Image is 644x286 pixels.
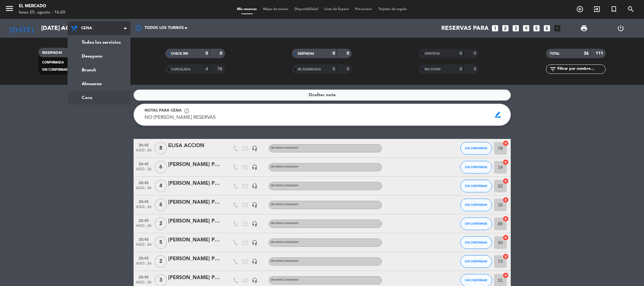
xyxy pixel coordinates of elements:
[271,203,299,206] span: Sin menú asignado
[252,164,257,170] i: headset_mic
[503,253,509,260] i: cancel
[19,3,65,9] div: El Mercado
[42,51,62,54] span: RESERVADAS
[168,179,222,188] div: [PERSON_NAME] POP UP
[333,67,335,71] strong: 0
[465,241,487,244] span: SIN CONFIRMAR
[460,51,462,56] strong: 0
[168,255,222,263] div: [PERSON_NAME] POP UP
[298,68,321,71] span: RE AGENDADA
[549,65,557,73] i: filter_list
[136,205,151,212] span: ago. 26
[234,8,260,11] span: Mis reservas
[271,279,299,281] span: Sin menú asignado
[136,235,151,243] span: 20:45
[5,4,14,15] button: menu
[503,272,509,278] i: cancel
[136,261,151,269] span: ago. 26
[627,5,635,13] i: search
[5,21,38,35] i: [DATE]
[136,179,151,186] span: 20:45
[136,141,151,148] span: 20:45
[298,52,314,55] span: SENTADAS
[171,68,190,71] span: CANCELADA
[171,52,188,55] span: CHECK INS
[136,254,151,261] span: 20:45
[155,199,167,211] span: 6
[136,160,151,167] span: 20:45
[136,148,151,156] span: ago. 26
[220,51,223,56] strong: 0
[503,140,509,146] i: cancel
[252,259,257,264] i: headset_mic
[522,24,530,32] i: looks_4
[460,255,492,268] button: SIN CONFIRMAR
[155,161,167,173] span: 6
[553,24,561,32] i: add_box
[81,26,92,30] span: Cena
[271,222,299,225] span: Sin menú asignado
[576,5,584,13] i: add_circle_outline
[155,180,167,192] span: 4
[503,216,509,222] i: cancel
[58,25,66,32] i: arrow_drop_down
[512,24,520,32] i: looks_3
[465,260,487,263] span: SIN CONFIRMAR
[347,67,350,71] strong: 0
[532,24,541,32] i: looks_5
[155,142,167,155] span: 8
[168,236,222,244] div: [PERSON_NAME] POP UP
[252,221,257,227] i: headset_mic
[580,25,588,32] span: print
[155,217,167,230] span: 2
[252,202,257,208] i: headset_mic
[465,146,487,150] span: SIN CONFIRMAR
[217,67,223,71] strong: 78
[252,278,257,283] i: headset_mic
[252,183,257,189] i: headset_mic
[136,243,151,250] span: ago. 26
[168,142,222,150] div: ELISA ACCION
[465,203,487,206] span: SIN CONFIRMAR
[617,25,625,32] i: power_settings_new
[492,109,504,121] span: border_color
[503,178,509,184] i: cancel
[68,63,130,77] a: Brunch
[557,66,605,73] input: Filtrar por nombre...
[465,278,487,282] span: SIN CONFIRMAR
[474,51,477,56] strong: 0
[184,108,190,114] span: info_outline
[543,24,551,32] i: looks_6
[271,166,299,168] span: Sin menú asignado
[603,19,639,38] div: LOG OUT
[260,8,291,11] span: Mapa de mesas
[375,8,410,11] span: Tarjetas de regalo
[271,184,299,187] span: Sin menú asignado
[145,108,182,114] span: Notas para cena
[168,274,222,282] div: [PERSON_NAME] POP UP
[206,51,208,56] strong: 0
[465,184,487,188] span: SIN CONFIRMAR
[206,67,208,71] strong: 4
[68,77,130,91] a: Almuerzo
[474,67,477,71] strong: 0
[460,199,492,211] button: SIN CONFIRMAR
[465,165,487,169] span: SIN CONFIRMAR
[321,8,352,11] span: Lista de Espera
[465,222,487,225] span: SIN CONFIRMAR
[5,4,14,13] i: menu
[460,236,492,249] button: SIN CONFIRMAR
[252,146,257,151] i: headset_mic
[491,24,499,32] i: looks_one
[42,68,67,71] span: SIN CONFIRMAR
[68,49,130,63] a: Desayuno
[460,161,492,173] button: SIN CONFIRMAR
[460,217,492,230] button: SIN CONFIRMAR
[333,51,335,56] strong: 0
[503,197,509,203] i: cancel
[596,51,604,56] strong: 111
[168,198,222,206] div: [PERSON_NAME] POP UP
[550,52,559,55] span: TOTAL
[425,52,440,55] span: SERVIDAS
[155,255,167,268] span: 2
